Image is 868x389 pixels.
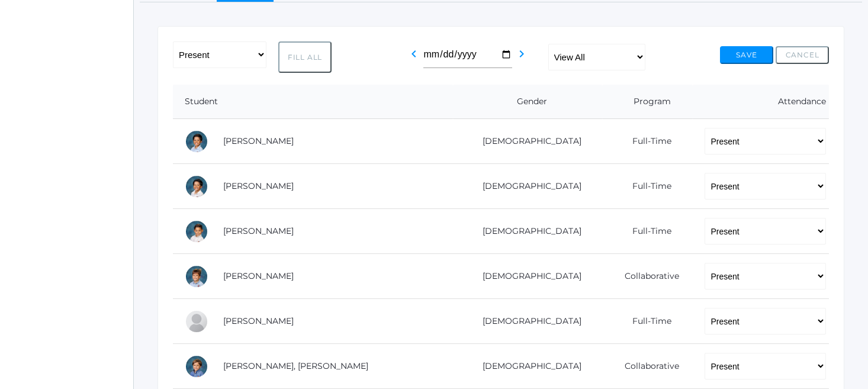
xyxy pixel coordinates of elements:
[453,119,602,164] td: [DEMOGRAPHIC_DATA]
[602,209,693,254] td: Full-Time
[185,175,208,198] div: Grayson Abrea
[407,47,421,61] i: chevron_left
[515,52,529,63] a: chevron_right
[602,299,693,344] td: Full-Time
[602,254,693,299] td: Collaborative
[223,226,294,236] a: [PERSON_NAME]
[602,119,693,164] td: Full-Time
[185,220,208,243] div: Owen Bernardez
[453,85,602,119] th: Gender
[453,209,602,254] td: [DEMOGRAPHIC_DATA]
[720,46,773,64] button: Save
[407,52,421,63] a: chevron_left
[453,254,602,299] td: [DEMOGRAPHIC_DATA]
[223,316,294,326] a: [PERSON_NAME]
[453,299,602,344] td: [DEMOGRAPHIC_DATA]
[223,271,294,281] a: [PERSON_NAME]
[693,85,829,119] th: Attendance
[185,265,208,288] div: Obadiah Bradley
[223,181,294,191] a: [PERSON_NAME]
[185,310,208,333] div: Chloé Noëlle Cope
[185,355,208,378] div: Austen Crosby
[602,85,693,119] th: Program
[602,344,693,389] td: Collaborative
[515,47,529,61] i: chevron_right
[278,41,332,73] button: Fill All
[185,130,208,153] div: Dominic Abrea
[453,344,602,389] td: [DEMOGRAPHIC_DATA]
[223,361,368,371] a: [PERSON_NAME], [PERSON_NAME]
[776,46,829,64] button: Cancel
[453,164,602,209] td: [DEMOGRAPHIC_DATA]
[602,164,693,209] td: Full-Time
[223,136,294,146] a: [PERSON_NAME]
[173,85,453,119] th: Student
